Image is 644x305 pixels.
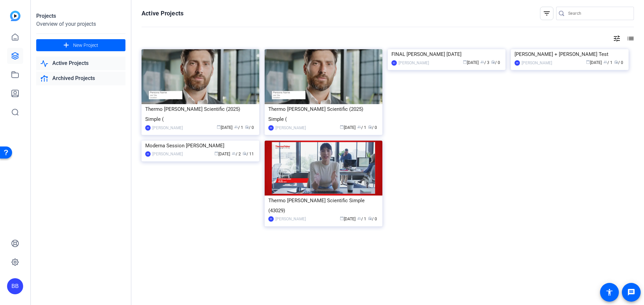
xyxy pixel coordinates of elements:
[268,216,274,222] div: BB
[145,125,151,131] div: BB
[463,60,479,65] span: [DATE]
[275,125,306,131] div: [PERSON_NAME]
[357,217,366,221] span: / 1
[268,196,379,216] div: Thermo [PERSON_NAME] Scientific Simple (43029)
[217,125,232,130] span: [DATE]
[491,60,495,64] span: radio
[480,60,484,64] span: group
[340,217,356,221] span: [DATE]
[268,104,379,124] div: Thermo [PERSON_NAME] Scientific (2025) Simple (
[626,34,634,43] mat-icon: list
[152,151,183,157] div: [PERSON_NAME]
[145,104,256,124] div: Thermo [PERSON_NAME] Scientific (2025) Simple (
[543,9,551,17] mat-icon: filter_list
[605,288,613,296] mat-icon: accessibility
[340,125,344,129] span: calendar_today
[234,125,238,129] span: group
[522,60,552,66] div: [PERSON_NAME]
[614,60,623,65] span: / 0
[142,9,183,17] h1: Active Projects
[613,34,621,43] mat-icon: tune
[245,125,254,130] span: / 0
[275,216,306,222] div: [PERSON_NAME]
[491,60,500,65] span: / 0
[268,125,274,131] div: BB
[10,11,20,21] img: blue-gradient.svg
[480,60,489,65] span: / 3
[62,41,70,50] mat-icon: add
[391,49,502,59] div: FINAL [PERSON_NAME] [DATE]
[36,39,125,51] button: New Project
[232,152,241,156] span: / 2
[152,125,183,131] div: [PERSON_NAME]
[398,60,429,66] div: [PERSON_NAME]
[7,278,23,294] div: BB
[36,72,125,85] a: Archived Projects
[243,151,247,155] span: radio
[340,216,344,220] span: calendar_today
[214,151,218,155] span: calendar_today
[234,125,243,130] span: / 1
[145,141,256,151] div: Moderna Session [PERSON_NAME]
[232,151,236,155] span: group
[357,125,366,130] span: / 1
[214,152,230,156] span: [DATE]
[603,60,612,65] span: / 1
[145,151,151,157] div: BB
[391,60,397,66] div: MC
[614,60,618,64] span: radio
[36,57,125,70] a: Active Projects
[368,125,372,129] span: radio
[568,9,629,17] input: Search
[515,60,520,66] div: BB
[586,60,602,65] span: [DATE]
[515,49,625,59] div: [PERSON_NAME] + [PERSON_NAME] Test
[603,60,607,64] span: group
[73,42,98,49] span: New Project
[627,288,635,296] mat-icon: message
[586,60,590,64] span: calendar_today
[340,125,356,130] span: [DATE]
[243,152,254,156] span: / 11
[217,125,221,129] span: calendar_today
[36,12,125,20] div: Projects
[357,216,361,220] span: group
[368,125,377,130] span: / 0
[368,216,372,220] span: radio
[36,20,125,28] div: Overview of your projects
[368,217,377,221] span: / 0
[463,60,467,64] span: calendar_today
[357,125,361,129] span: group
[245,125,249,129] span: radio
